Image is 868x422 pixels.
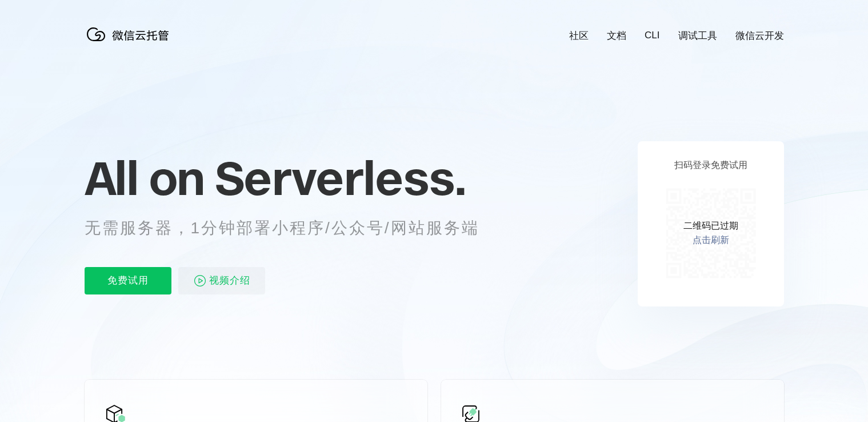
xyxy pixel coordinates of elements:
[85,217,501,240] p: 无需服务器，1分钟部署小程序/公众号/网站服务端
[85,23,176,46] img: 微信云托管
[693,234,729,246] a: 点击刷新
[209,267,250,294] span: 视频介绍
[193,274,207,288] img: video_play.svg
[85,267,171,294] p: 免费试用
[569,29,589,42] a: 社区
[735,29,784,42] a: 微信云开发
[85,149,204,206] span: All on
[645,30,659,41] a: CLI
[678,29,717,42] a: 调试工具
[674,160,747,172] p: 扫码登录免费试用
[85,38,176,47] a: 微信云托管
[683,220,738,232] p: 二维码已过期
[607,29,626,42] a: 文档
[215,149,466,206] span: Serverless.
